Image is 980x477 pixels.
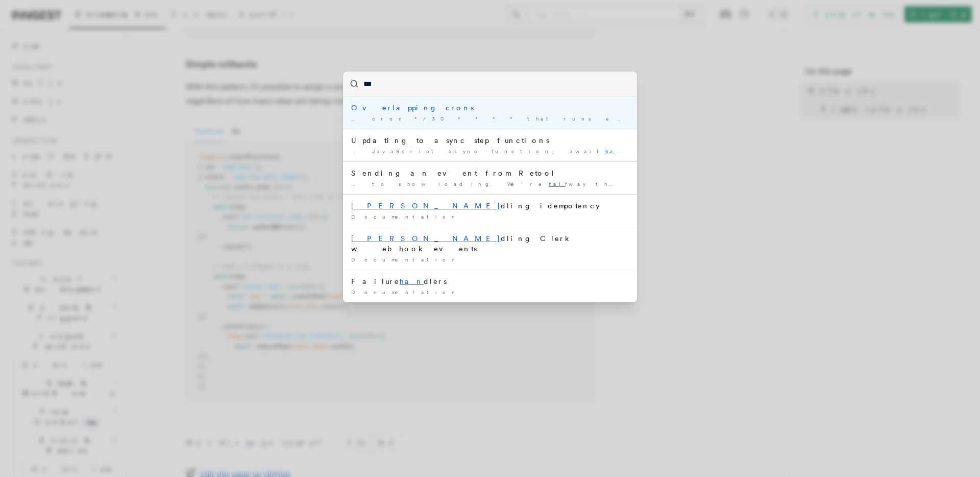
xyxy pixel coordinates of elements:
[351,276,629,287] div: Failure dlers
[351,168,629,178] div: Sending an event from Retool
[351,103,629,113] div: Overlapping crons
[351,289,459,295] span: Documentation
[351,115,629,123] div: … cron */30 * * * * that runs every f hour would overlap at …
[351,233,629,254] div: dling Clerk webhook events
[351,234,501,243] mark: [PERSON_NAME]
[351,148,629,155] div: … JavaScript async function, await ts progress, which is sometimes …
[351,256,459,263] span: Documentation
[351,213,459,220] span: Documentation
[549,181,565,187] mark: hal
[351,135,629,146] div: Updating to async step functions
[351,202,501,210] mark: [PERSON_NAME]
[351,180,629,188] div: … to show loading. We're fway there - with this in …
[400,277,424,285] mark: han
[605,148,628,154] mark: hal
[351,201,629,211] div: dling idempotency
